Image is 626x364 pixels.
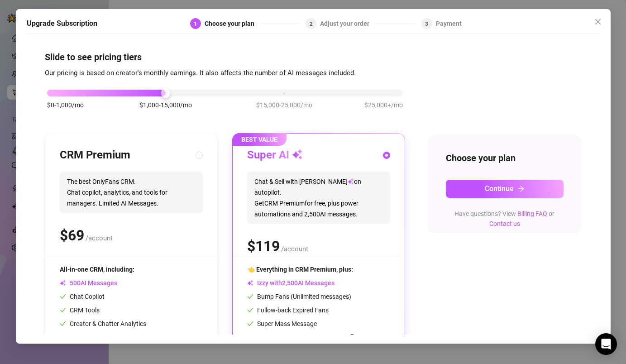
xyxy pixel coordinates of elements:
[256,100,312,110] span: $15,000-25,000/mo
[194,21,197,27] span: 1
[594,18,601,25] span: close
[247,238,280,255] span: $
[590,14,605,29] button: Close
[60,172,203,213] span: The best OnlyFans CRM. Chat copilot, analytics, and tools for managers. Limited AI Messages.
[517,210,547,217] a: Billing FAQ
[60,293,105,300] span: Chat Copilot
[247,148,303,163] h3: Super AI
[320,18,375,29] div: Adjust your order
[47,100,84,110] span: $0-1,000/mo
[590,18,605,25] span: Close
[349,334,355,340] span: info-circle
[446,152,564,164] h4: Choose your plan
[425,21,428,27] span: 3
[60,293,66,300] span: check
[60,227,84,244] span: $
[517,185,525,192] span: arrow-right
[364,100,403,110] span: $25,000+/mo
[247,293,351,300] span: Bump Fans (Unlimited messages)
[205,18,260,29] div: Choose your plan
[247,307,329,314] span: Follow-back Expired Fans
[247,172,390,224] span: Chat & Sell with [PERSON_NAME] on autopilot. Get CRM Premium for free, plus power automations and...
[247,266,353,273] span: 👈 Everything in CRM Premium, plus:
[454,210,554,227] span: Have questions? View or
[247,334,253,340] span: check
[310,21,313,27] span: 2
[27,18,97,29] h5: Upgrade Subscription
[60,334,168,341] span: Permission Management for teams
[60,321,66,327] span: check
[60,307,66,313] span: check
[489,220,520,227] a: Contact us
[60,334,66,340] span: check
[60,320,146,327] span: Creator & Chatter Analytics
[60,307,100,314] span: CRM Tools
[485,184,514,193] span: Continue
[139,100,192,110] span: $1,000-15,000/mo
[281,245,308,253] span: /account
[247,321,253,327] span: check
[60,266,134,273] span: All-in-one CRM, including:
[60,279,117,287] span: AI Messages
[257,334,355,341] span: AI Messages at discounted rate
[247,279,335,287] span: Izzy with AI Messages
[247,320,317,327] span: Super Mass Message
[247,293,253,300] span: check
[446,180,564,198] button: Continuearrow-right
[232,133,287,146] span: BEST VALUE
[436,18,462,29] div: Payment
[45,51,582,63] h4: Slide to see pricing tiers
[595,333,617,355] div: Open Intercom Messenger
[45,69,356,77] span: Our pricing is based on creator's monthly earnings. It also affects the number of AI messages inc...
[86,234,113,242] span: /account
[247,307,253,313] span: check
[60,148,130,163] h3: CRM Premium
